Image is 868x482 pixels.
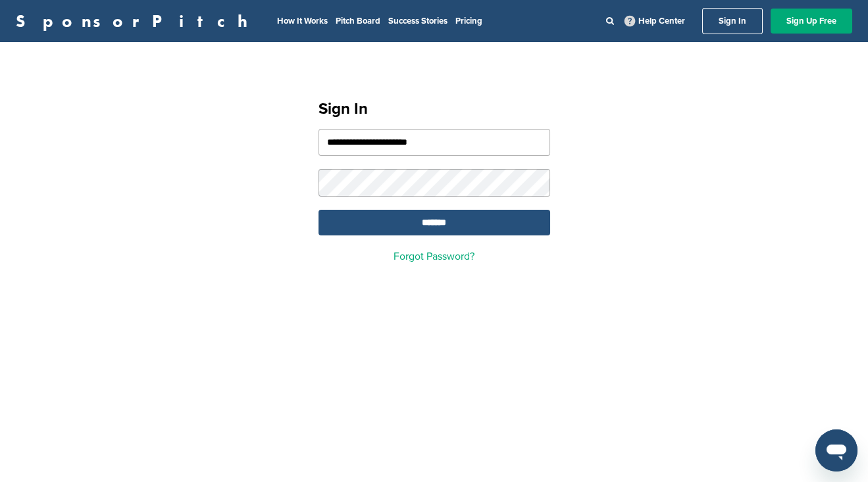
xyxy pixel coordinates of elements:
[16,12,256,30] a: SponsorPitch
[622,13,688,29] a: Help Center
[319,97,550,121] h1: Sign In
[277,16,328,26] a: How It Works
[815,429,857,471] iframe: Button to launch messaging window
[771,9,852,34] a: Sign Up Free
[388,16,447,26] a: Success Stories
[702,8,763,34] a: Sign In
[394,250,474,263] a: Forgot Password?
[455,16,482,26] a: Pricing
[336,16,380,26] a: Pitch Board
